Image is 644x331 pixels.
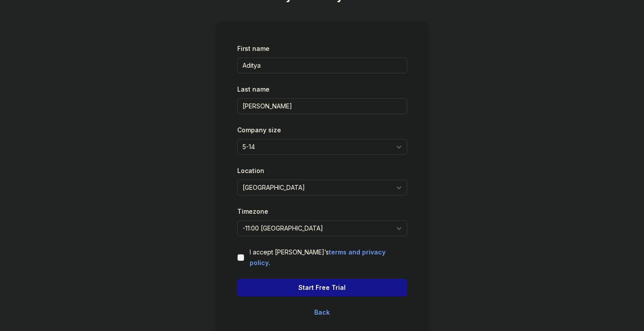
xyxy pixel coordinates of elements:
[237,125,407,135] div: Company size
[237,165,407,176] div: Location
[298,282,346,293] span: Start Free Trial
[237,206,407,217] div: Timezone
[250,247,407,268] label: I accept [PERSON_NAME]’s .
[237,279,407,296] button: Start Free Trial
[237,84,407,95] div: Last name
[237,98,407,114] input: Enter your last name...
[314,307,330,318] button: Back
[237,43,407,54] div: First name
[237,58,407,73] input: Enter your first name...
